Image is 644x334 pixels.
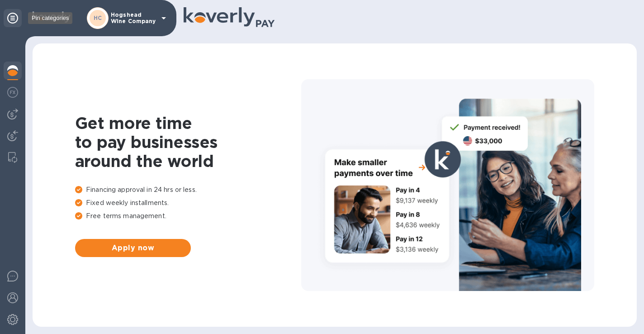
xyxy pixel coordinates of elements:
[75,198,301,208] p: Fixed weekly installments.
[75,239,191,257] button: Apply now
[7,87,18,98] img: Foreign exchange
[82,243,184,253] span: Apply now
[94,14,102,21] b: HC
[75,114,301,171] h1: Get more time to pay businesses around the world
[111,12,156,24] p: Hogshead Wine Company
[75,185,301,195] p: Financing approval in 24 hrs or less.
[75,211,301,221] p: Free terms management.
[33,12,71,23] img: Logo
